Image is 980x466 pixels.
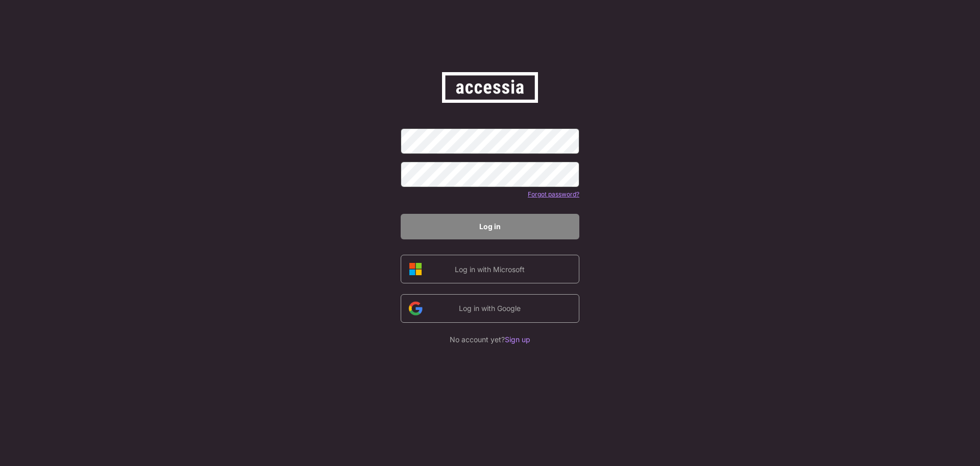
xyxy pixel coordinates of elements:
[505,335,530,344] font: Sign up
[401,334,579,345] div: No account yet?
[447,303,533,314] div: Log in with Google
[524,190,579,199] div: Forgot password?
[447,264,533,275] div: Log in with Microsoft
[401,214,579,239] button: Log in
